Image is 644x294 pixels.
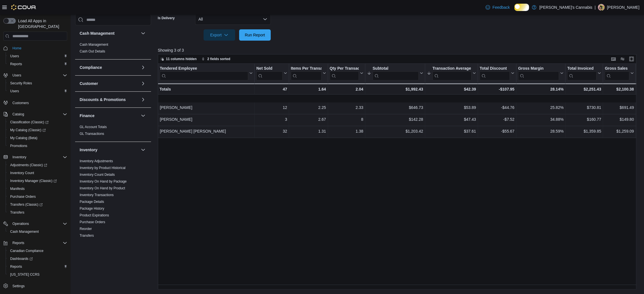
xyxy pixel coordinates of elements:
a: Feedback [483,2,512,13]
h3: Cash Management [80,30,115,36]
div: 2.33 [329,104,363,111]
div: [PERSON_NAME] [160,104,253,111]
a: Inventory Manager (Classic) [6,177,69,185]
button: Display options [619,56,626,62]
img: Cova [11,5,36,10]
button: Cash Management [80,30,139,36]
button: Cash Management [6,228,69,236]
div: $691.49 [605,104,634,111]
button: Home [1,44,69,52]
button: Settings [1,282,69,290]
button: Operations [10,220,31,227]
div: 2.67 [291,116,326,123]
a: Transfers (Classic) [8,201,45,208]
div: $47.43 [427,116,476,123]
a: My Catalog (Classic) [8,127,48,133]
span: Purchase Orders [8,193,67,200]
button: Canadian Compliance [6,247,69,255]
div: 2.04 [329,86,363,93]
div: Gross Sales [605,66,629,71]
span: Canadian Compliance [10,249,43,253]
div: Transaction Average [433,66,471,71]
div: 12 [256,104,287,111]
span: Transfers [80,233,94,238]
span: Cash Out Details [80,49,105,54]
div: $1,992.43 [367,86,423,93]
div: Qty Per Transaction [329,66,359,71]
span: Adjustments (Classic) [10,163,47,167]
a: GL Account Totals [80,125,107,129]
button: Finance [140,112,147,119]
a: Purchase Orders [8,193,38,200]
a: Adjustments (Classic) [8,162,49,168]
span: My Catalog (Beta) [10,136,38,140]
a: Inventory On Hand by Package [80,179,127,183]
span: Reports [12,241,24,245]
button: Manifests [6,185,69,193]
span: Inventory Manager (Classic) [8,177,67,184]
input: Dark Mode [514,4,529,11]
span: Transfers [10,210,24,215]
h3: Inventory [80,147,97,153]
a: My Catalog (Beta) [8,135,40,141]
button: My Catalog (Beta) [6,134,69,142]
div: $2,251.43 [567,86,601,93]
div: Tendered Employee [160,66,248,71]
button: Subtotal [367,66,423,80]
a: Cash Management [80,43,108,47]
a: Purchase Orders [80,220,105,224]
a: Security Roles [8,80,34,87]
span: Users [10,72,67,79]
a: Home [10,45,24,52]
div: Items Per Transaction [291,66,322,71]
a: Classification (Classic) [6,118,69,126]
a: Inventory Adjustments [80,159,113,163]
span: Dashboards [10,256,33,261]
span: My Catalog (Beta) [8,135,67,141]
div: $1,203.42 [367,128,423,135]
button: Reports [1,239,69,247]
span: Transfers (Classic) [10,202,43,207]
span: Inventory Count [10,171,34,175]
div: Net Sold [256,66,283,80]
div: Transaction Average [433,66,471,80]
button: Users [6,87,69,95]
button: Reports [6,60,69,68]
div: 1.64 [291,86,326,93]
div: Subtotal [373,66,419,80]
span: Cash Management [8,228,67,235]
a: Transfers (Classic) [6,201,69,209]
a: Reports [8,263,24,270]
span: Load All Apps in [GEOGRAPHIC_DATA] [16,18,67,29]
span: Settings [10,282,67,289]
a: [US_STATE] CCRS [8,271,42,278]
span: Package History [80,206,104,211]
div: Finance [75,124,151,142]
div: 3 [256,116,287,123]
span: Users [10,89,19,93]
div: -$44.76 [480,104,514,111]
button: Enter fullscreen [628,56,635,62]
label: Is Delivery [158,16,175,20]
button: Inventory [10,154,29,161]
div: Net Sold [256,66,283,71]
button: Operations [1,220,69,228]
button: Compliance [80,65,139,70]
a: Dashboards [6,255,69,263]
div: Totals [160,86,253,93]
a: GL Transactions [80,132,104,136]
span: Promotions [8,142,67,149]
p: [PERSON_NAME]'s Cannabis [539,4,592,11]
a: Package History [80,207,104,210]
button: Items Per Transaction [291,66,326,80]
div: Gross Margin [518,66,559,71]
button: Inventory [1,153,69,161]
span: Transfers [8,209,67,216]
span: Inventory by Product Historical [80,166,126,170]
div: -$55.67 [480,128,514,135]
span: Reports [8,263,67,270]
h3: Customer [80,81,98,86]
